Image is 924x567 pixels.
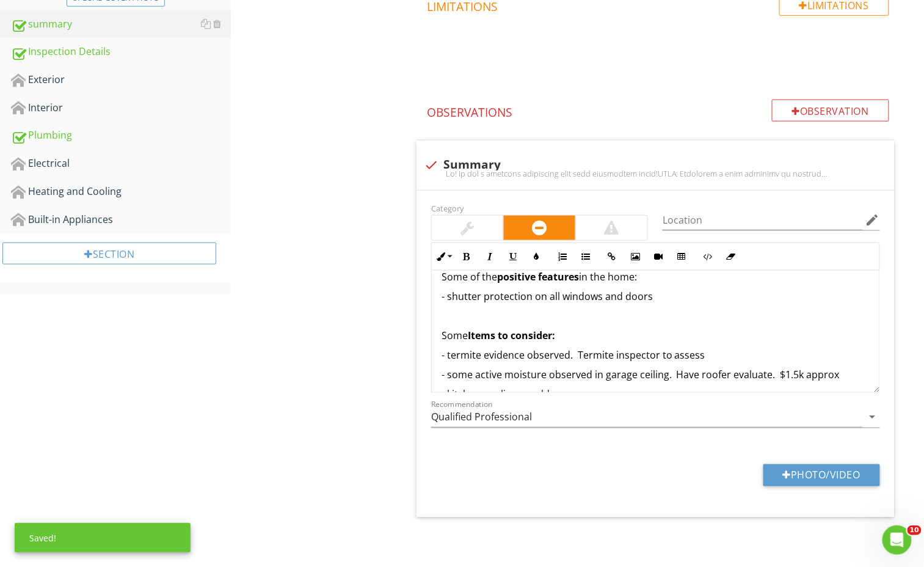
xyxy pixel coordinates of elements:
[442,328,870,343] p: Some
[442,387,870,401] p: - kitchen appliances old
[696,245,719,268] button: Code View
[424,169,887,178] div: Lo! Ip dol s ametcons adipiscing elit sedd eiusmodtem incid!UTLA: Etdolorem a enim adminimv qu no...
[600,245,624,268] button: Insert Link (Ctrl+K)
[501,245,525,268] button: Underline (Ctrl+U)
[11,184,231,200] div: Heating and Cooling
[865,410,880,425] i: arrow_drop_down
[442,367,870,382] p: - some active moisture observed in garage ceiling. Have roofer evaluate. $1.5k approx
[11,72,231,88] div: Exterior
[908,525,922,535] span: 10
[431,203,464,214] label: Category
[719,245,743,268] button: Clear Formatting
[432,245,455,268] button: Inline Style
[11,100,231,116] div: Interior
[11,156,231,172] div: Electrical
[624,245,647,268] button: Insert Image (Ctrl+P)
[574,245,597,268] button: Unordered List
[442,289,870,304] p: - shutter protection on all windows and doors
[11,128,231,144] div: Plumbing
[15,523,191,552] div: Saved!
[427,100,889,120] h4: Observations
[2,243,216,265] div: Section
[442,348,870,362] p: - termite evidence observed. Termite inspector to assess
[455,245,478,268] button: Bold (Ctrl+B)
[865,213,880,227] i: edit
[551,245,574,268] button: Ordered List
[663,210,863,230] input: Location
[772,100,889,122] div: Observation
[478,245,501,268] button: Italic (Ctrl+I)
[442,269,870,284] p: Some of the in the home:
[11,212,231,228] div: Built-in Appliances
[11,16,231,32] div: summary
[431,408,863,428] input: Recommendation
[468,329,555,342] strong: Items to consider:
[497,270,579,283] strong: positive features
[647,245,670,268] button: Insert Video
[882,525,912,555] iframe: Intercom live chat
[11,44,231,60] div: Inspection Details
[670,245,693,268] button: Insert Table
[525,245,548,268] button: Colors
[763,464,880,486] button: Photo/Video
